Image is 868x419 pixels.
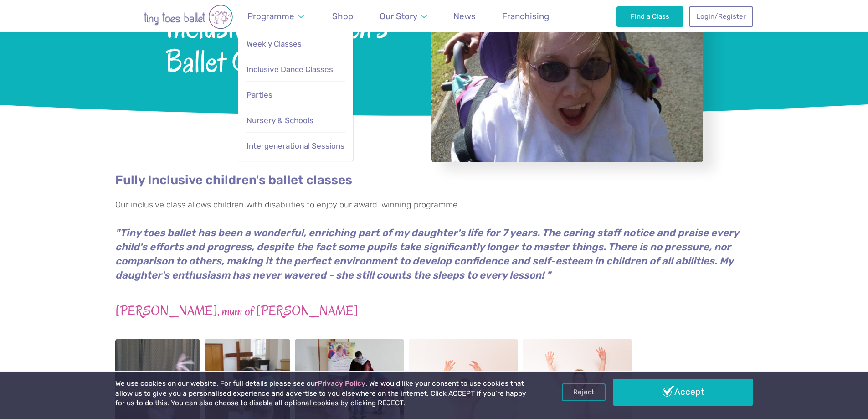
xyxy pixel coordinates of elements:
a: Reject [562,383,606,401]
a: Login/Register [689,6,753,26]
a: Shop [328,5,358,27]
em: "Tiny toes ballet has been a wonderful, enriching part of my daughter's life for 7 years. The car... [115,227,739,281]
h2: Fully Inclusive children's ballet classes [115,171,753,189]
span: Shop [332,11,353,21]
a: Nursery & Schools [246,111,345,130]
span: News [453,11,476,21]
p: Our inclusive class allows children with disabilities to enjoy our award-winning programme. [115,199,753,212]
span: Inclusive - Children's Ballet Classes [165,8,407,78]
span: Our Story [380,11,417,21]
span: Intergenerational Sessions [247,141,344,150]
span: Franchising [502,11,549,21]
a: Weekly Classes [246,34,345,54]
a: Parties [246,85,345,105]
span: Parties [247,90,272,99]
span: Weekly Classes [247,39,302,48]
span: Inclusive Dance Classes [247,65,333,74]
a: Our Story [375,5,431,27]
p: We use cookies on our website. For full details please see our . We would like your consent to us... [115,379,530,409]
a: Find a Class [616,6,683,26]
a: Accept [613,379,753,405]
a: Intergenerational Sessions [246,136,345,156]
a: Inclusive Dance Classes [246,60,345,79]
h3: [PERSON_NAME], mum of [PERSON_NAME] [115,303,753,320]
a: News [449,5,480,27]
span: Programme [247,11,294,21]
a: Programme [243,5,308,27]
img: tiny toes ballet [115,5,261,29]
span: Nursery & Schools [247,116,313,125]
a: Privacy Policy [318,379,365,388]
a: Franchising [498,5,554,27]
